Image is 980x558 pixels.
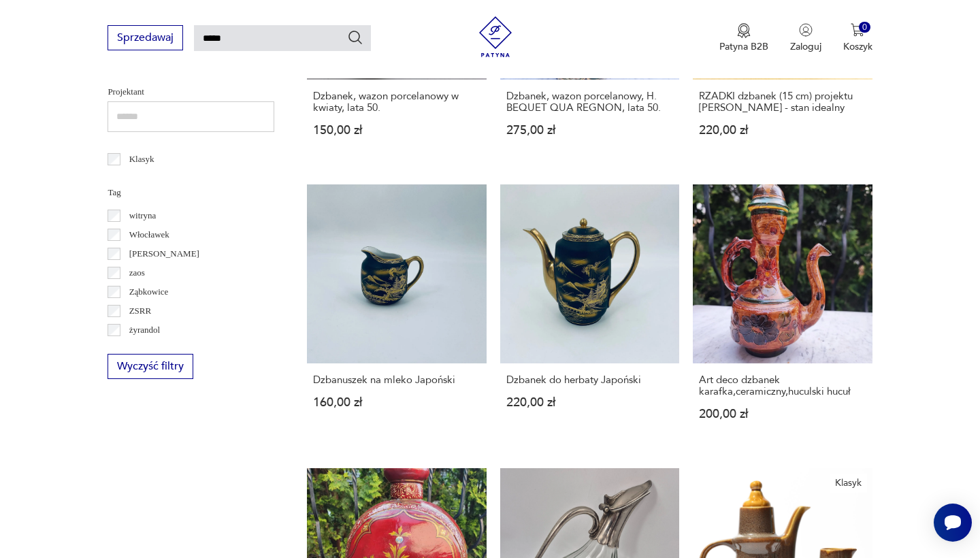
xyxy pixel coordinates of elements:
[108,25,183,50] button: Sprzedawaj
[475,16,516,57] img: Patyna - sklep z meblami i dekoracjami vintage
[693,184,872,446] a: Art deco dzbanek karafka,ceramiczny,huculski hucułArt deco dzbanek karafka,ceramiczny,huculski hu...
[506,397,673,408] p: 220,00 zł
[737,23,751,38] img: Ikona medalu
[699,374,866,397] h3: Art deco dzbanek karafka,ceramiczny,huculski hucuł
[699,408,866,420] p: 200,00 zł
[108,84,274,99] p: Projektant
[129,152,154,167] p: Klasyk
[313,91,480,114] h3: Dzbanek, wazon porcelanowy w kwiaty, lata 50.
[129,284,169,299] p: Ząbkowice
[129,227,169,242] p: Włocławek
[506,374,673,386] h3: Dzbanek do herbaty Japoński
[506,91,673,114] h3: Dzbanek, wazon porcelanowy, H. BEQUET QUA REGNON, lata 50.
[313,397,480,408] p: 160,00 zł
[843,40,872,53] p: Koszyk
[934,504,972,542] iframe: Smartsupp widget button
[859,22,870,33] div: 0
[699,91,866,114] h3: RZADKI dzbanek (15 cm) projektu [PERSON_NAME] - stan idealny
[129,323,160,338] p: żyrandol
[313,374,480,386] h3: Dzbanuszek na mleko Japoński
[506,125,673,136] p: 275,00 zł
[108,185,274,200] p: Tag
[313,125,480,136] p: 150,00 zł
[500,184,679,446] a: Dzbanek do herbaty JapońskiDzbanek do herbaty Japoński220,00 zł
[108,34,183,44] a: Sprzedawaj
[851,23,864,37] img: Ikona koszyka
[790,23,821,53] button: Zaloguj
[129,208,157,223] p: witryna
[108,354,193,379] button: Wyczyść filtry
[699,125,866,136] p: 220,00 zł
[129,246,199,261] p: [PERSON_NAME]
[129,303,152,318] p: ZSRR
[719,23,768,53] a: Ikona medaluPatyna B2B
[307,184,486,446] a: Dzbanuszek na mleko JapońskiDzbanuszek na mleko Japoński160,00 zł
[719,40,768,53] p: Patyna B2B
[719,23,768,53] button: Patyna B2B
[843,23,872,53] button: 0Koszyk
[129,265,145,280] p: zaos
[790,40,821,53] p: Zaloguj
[799,23,813,37] img: Ikonka użytkownika
[347,29,363,46] button: Szukaj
